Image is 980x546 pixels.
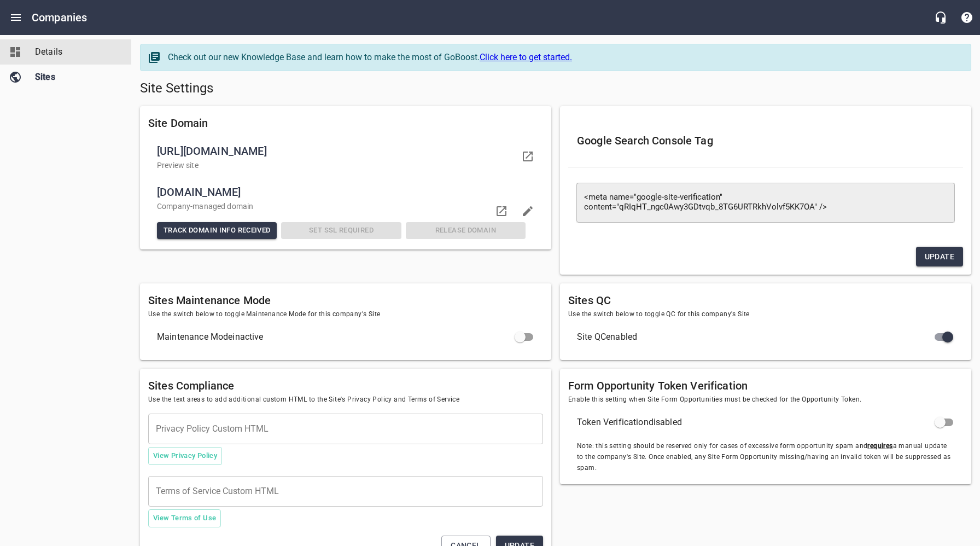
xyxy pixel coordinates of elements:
[148,309,543,320] span: Use the switch below to toggle Maintenance Mode for this company's Site
[148,394,543,405] span: Use the text areas to add additional custom HTML to the Site's Privacy Policy and Terms of Service
[157,222,277,239] button: Track Domain Info Received
[488,198,515,224] a: Visit domain
[140,80,971,97] h5: Site Settings
[148,509,221,527] button: View Terms of Use
[148,447,222,465] button: View Privacy Policy
[157,142,517,160] span: [URL][DOMAIN_NAME]
[148,292,543,309] h6: Sites Maintenance Mode
[480,52,572,62] a: Click here to get started.
[568,377,963,394] h6: Form Opportunity Token Verification
[148,377,543,394] h6: Sites Compliance
[568,292,963,309] h6: Sites QC
[568,394,963,405] span: Enable this setting when Site Form Opportunities must be checked for the Opportunity Token.
[157,330,517,344] span: Maintenance Mode inactive
[925,250,954,264] span: Update
[916,247,963,267] button: Update
[155,199,528,214] div: Company -managed domain
[577,416,937,429] span: Token Verification disabled
[3,4,29,31] button: Open drawer
[568,309,963,320] span: Use the switch below to toggle QC for this company's Site
[954,4,980,31] button: Support Portal
[577,132,954,149] h6: Google Search Console Tag
[577,441,954,474] span: Note: this setting should be reserved only for cases of excessive form opportunity spam and a man...
[584,193,947,212] textarea: <meta name="google-site-verification" content="qRIqHT_ngc0Awy3GDtvqb_8TG6URTRkhVolvf5KK7OA" />
[157,183,526,201] span: [DOMAIN_NAME]
[867,442,892,450] u: requires
[168,51,960,64] div: Check out our new Knowledge Base and learn how to make the most of GoBoost.
[153,450,217,462] span: View Privacy Policy
[32,9,87,26] h6: Companies
[577,330,937,344] span: Site QC enabled
[35,71,118,84] span: Sites
[35,45,118,59] span: Details
[515,143,541,170] a: Visit your domain
[515,198,541,224] button: Edit domain
[161,224,272,237] span: Track Domain Info Received
[153,512,216,525] span: View Terms of Use
[148,114,543,132] h6: Site Domain
[927,4,954,31] button: Live Chat
[157,160,517,171] p: Preview site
